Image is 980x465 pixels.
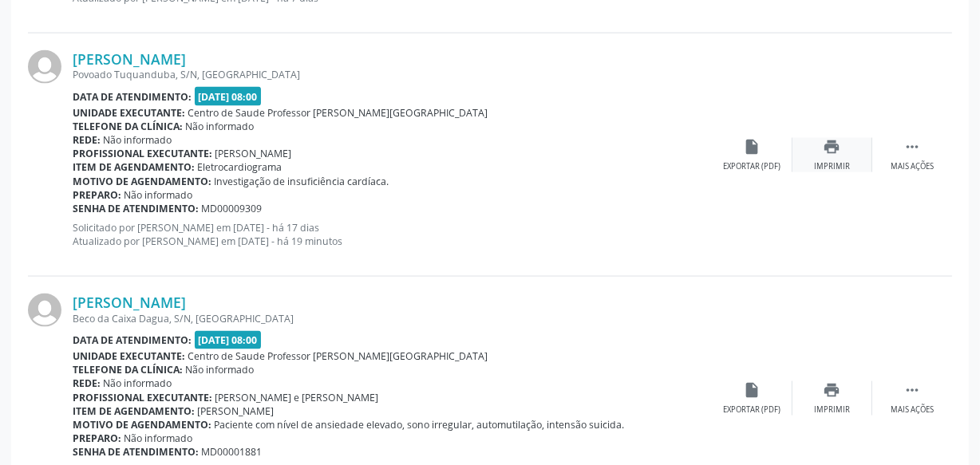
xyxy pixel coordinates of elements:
b: Senha de atendimento: [73,445,199,459]
b: Motivo de agendamento: [73,175,211,188]
span: Centro de Saude Professor [PERSON_NAME][GEOGRAPHIC_DATA] [188,349,488,363]
div: Imprimir [814,404,850,416]
span: MD00009309 [202,202,263,215]
i: print [824,381,841,399]
img: img [28,294,61,327]
b: Rede: [73,133,101,147]
span: [PERSON_NAME] e [PERSON_NAME] [215,391,379,404]
b: Preparo: [73,188,121,202]
b: Profissional executante: [73,391,212,404]
b: Item de agendamento: [73,160,195,174]
a: [PERSON_NAME] [73,294,186,311]
i:  [903,138,921,156]
span: [PERSON_NAME] [215,147,292,160]
div: Exportar (PDF) [724,161,781,172]
span: MD00001881 [202,445,263,459]
span: Não informado [104,133,172,147]
span: Eletrocardiograma [198,160,283,174]
span: Centro de Saude Professor [PERSON_NAME][GEOGRAPHIC_DATA] [188,106,488,120]
b: Motivo de agendamento: [73,418,211,432]
span: Investigação de insuficiência cardíaca. [215,175,389,188]
i: print [824,138,841,156]
i: insert_drive_file [744,381,761,399]
a: [PERSON_NAME] [73,50,186,68]
p: Solicitado por [PERSON_NAME] em [DATE] - há 17 dias Atualizado por [PERSON_NAME] em [DATE] - há 1... [73,221,713,248]
div: Beco da Caixa Dagua, S/N, [GEOGRAPHIC_DATA] [73,312,713,325]
b: Item de agendamento: [73,404,195,418]
div: Exportar (PDF) [724,404,781,416]
b: Rede: [73,376,101,390]
div: Povoado Tuquanduba, S/N, [GEOGRAPHIC_DATA] [73,68,713,81]
div: Imprimir [814,161,850,172]
span: Paciente com nível de ansiedade elevado, sono irregular, automutilação, intensão suicida. [215,418,625,432]
span: [DATE] 08:00 [195,331,262,349]
img: img [28,50,61,84]
b: Unidade executante: [73,349,185,363]
span: Não informado [104,376,172,390]
i:  [903,381,921,399]
div: Mais ações [891,404,934,416]
i: insert_drive_file [744,138,761,156]
b: Data de atendimento: [73,90,192,104]
span: [PERSON_NAME] [198,404,275,418]
b: Senha de atendimento: [73,202,199,215]
b: Preparo: [73,432,121,445]
span: Não informado [186,363,255,376]
b: Unidade executante: [73,106,185,120]
span: Não informado [186,120,255,133]
b: Telefone da clínica: [73,120,183,133]
div: Mais ações [891,161,934,172]
b: Profissional executante: [73,147,212,160]
b: Data de atendimento: [73,333,192,347]
span: Não informado [124,188,193,202]
span: [DATE] 08:00 [195,87,262,105]
b: Telefone da clínica: [73,363,183,376]
span: Não informado [124,432,193,445]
